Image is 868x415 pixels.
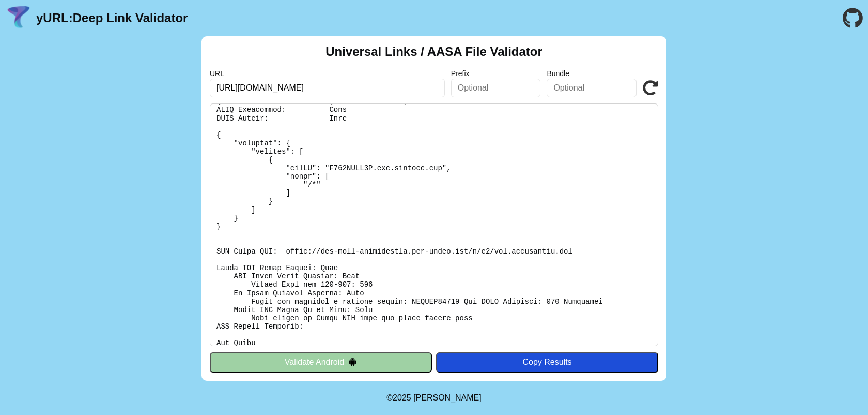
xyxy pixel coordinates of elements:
[36,11,188,25] a: yURL:Deep Link Validator
[451,79,541,97] input: Optional
[547,79,637,97] input: Optional
[393,393,411,402] span: 2025
[210,79,445,97] input: Required
[413,393,482,402] a: Michael Ibragimchayev's Personal Site
[210,69,445,78] label: URL
[547,69,637,78] label: Bundle
[348,358,357,366] img: droidIcon.svg
[326,45,542,59] h2: Universal Links / AASA File Validator
[5,5,32,32] img: yURL Logo
[210,103,658,346] pre: Lorem ipsu do: sitam://con.adipiscing.eli/.sedd-eiusm/tempo-inc-utla-etdoloremag Al Enimadmi: Ven...
[436,352,658,372] button: Copy Results
[386,381,481,415] footer: ©
[441,358,653,367] div: Copy Results
[451,69,541,78] label: Prefix
[210,352,432,372] button: Validate Android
